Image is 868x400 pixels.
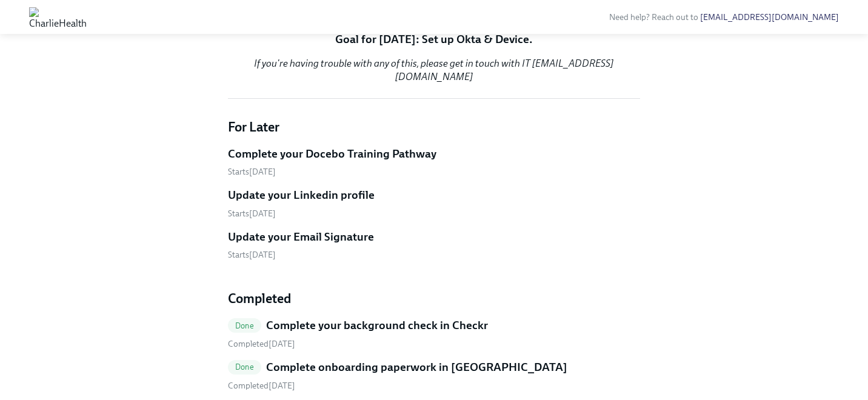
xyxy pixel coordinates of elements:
span: Tuesday, August 5th 2025, 2:25 pm [228,339,295,349]
span: Monday, August 18th 2025, 9:00 am [228,208,276,219]
a: DoneComplete onboarding paperwork in [GEOGRAPHIC_DATA] Completed[DATE] [228,359,640,392]
a: Complete your Docebo Training PathwayStarts[DATE] [228,146,640,178]
h5: Update your Email Signature [228,229,374,245]
img: CharlieHealth [29,7,87,27]
h5: Update your Linkedin profile [228,187,375,203]
h4: For Later [228,118,640,136]
h4: Completed [228,290,640,308]
span: Need help? Reach out to [609,12,839,22]
p: Goal for [DATE]: Set up Okta & Device. [228,32,640,47]
a: Update your Email SignatureStarts[DATE] [228,229,640,261]
span: Monday, August 18th 2025, 9:00 am [228,250,276,260]
a: [EMAIL_ADDRESS][DOMAIN_NAME] [700,12,839,22]
span: Done [228,362,261,372]
h5: Complete your background check in Checkr [266,318,488,333]
span: Monday, August 18th 2025, 9:00 am [228,167,276,177]
a: Update your Linkedin profileStarts[DATE] [228,187,640,219]
a: DoneComplete your background check in Checkr Completed[DATE] [228,318,640,350]
h5: Complete onboarding paperwork in [GEOGRAPHIC_DATA] [266,359,567,375]
span: Tuesday, August 5th 2025, 2:26 pm [228,381,295,391]
em: If you're having trouble with any of this, please get in touch with IT [EMAIL_ADDRESS][DOMAIN_NAME] [254,58,614,82]
span: Done [228,321,261,330]
h5: Complete your Docebo Training Pathway [228,146,436,162]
